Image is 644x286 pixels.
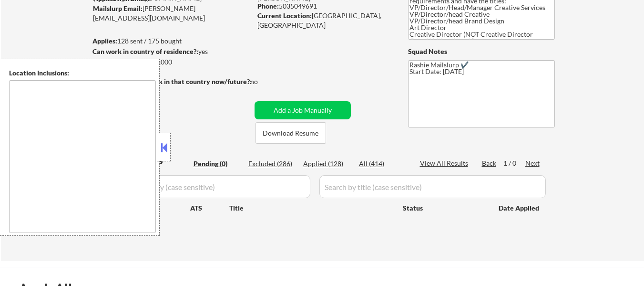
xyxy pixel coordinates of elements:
strong: Can work in country of residence?: [92,47,198,55]
div: Location Inclusions: [9,68,156,78]
div: Date Applied [499,203,541,213]
div: [PERSON_NAME][EMAIL_ADDRESS][DOMAIN_NAME] [93,4,251,22]
div: [GEOGRAPHIC_DATA], [GEOGRAPHIC_DATA] [257,11,392,30]
button: Add a Job Manually [255,101,351,119]
div: no [250,77,277,86]
div: Squad Notes [408,47,555,56]
div: Next [525,159,541,168]
div: View All Results [420,159,471,168]
input: Search by title (case sensitive) [319,175,546,198]
div: All (414) [359,159,407,169]
strong: Current Location: [257,11,312,20]
strong: Mailslurp Email: [93,4,143,12]
div: Status [403,199,485,216]
div: Pending (0) [194,159,241,169]
div: 1 / 0 [503,159,525,168]
strong: Phone: [257,2,279,10]
div: Back [482,159,497,168]
div: Applied (128) [303,159,351,169]
div: $100,000 [92,57,251,67]
div: 128 sent / 175 bought [92,36,251,46]
div: yes [92,47,248,56]
div: 5035049691 [257,1,392,11]
div: Excluded (286) [248,159,296,169]
strong: Applies: [92,37,117,45]
div: ATS [190,203,229,213]
input: Search by company (case sensitive) [96,175,310,198]
div: Title [229,203,394,213]
strong: Will need Visa to work in that country now/future?: [93,77,252,85]
button: Download Resume [256,122,326,144]
strong: Minimum salary: [92,58,144,66]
